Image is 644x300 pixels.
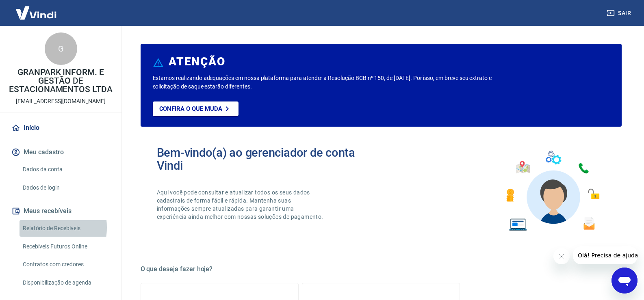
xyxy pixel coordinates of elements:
[157,188,325,221] p: Aqui você pode consultar e atualizar todos os seus dados cadastrais de forma fácil e rápida. Mant...
[159,105,222,112] p: Confira o que muda
[20,161,112,178] a: Dados da conta
[10,119,112,137] a: Início
[153,74,518,91] p: Estamos realizando adequações em nossa plataforma para atender a Resolução BCB nº 150, de [DATE]....
[20,274,112,291] a: Disponibilização de agenda
[20,179,112,196] a: Dados de login
[141,265,622,273] h5: O que deseja fazer hoje?
[605,6,634,21] button: Sair
[20,238,112,255] a: Recebíveis Futuros Online
[16,97,106,106] p: [EMAIL_ADDRESS][DOMAIN_NAME]
[157,146,381,172] h2: Bem-vindo(a) ao gerenciador de conta Vindi
[20,220,112,237] a: Relatório de Recebíveis
[5,6,68,12] span: Olá! Precisa de ajuda?
[611,268,637,294] iframe: Botão para abrir a janela de mensagens
[10,143,112,161] button: Meu cadastro
[20,256,112,273] a: Contratos com credores
[573,246,637,264] iframe: Mensagem da empresa
[153,101,239,116] a: Confira o que muda
[7,68,115,94] p: GRANPARK INFORM. E GESTÃO DE ESTACIONAMENTOS LTDA
[10,0,63,25] img: Vindi
[169,58,225,66] h6: ATENÇÃO
[553,248,570,264] iframe: Fechar mensagem
[499,146,605,236] img: Imagem de um avatar masculino com diversos icones exemplificando as funcionalidades do gerenciado...
[10,202,112,220] button: Meus recebíveis
[45,32,77,65] div: G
